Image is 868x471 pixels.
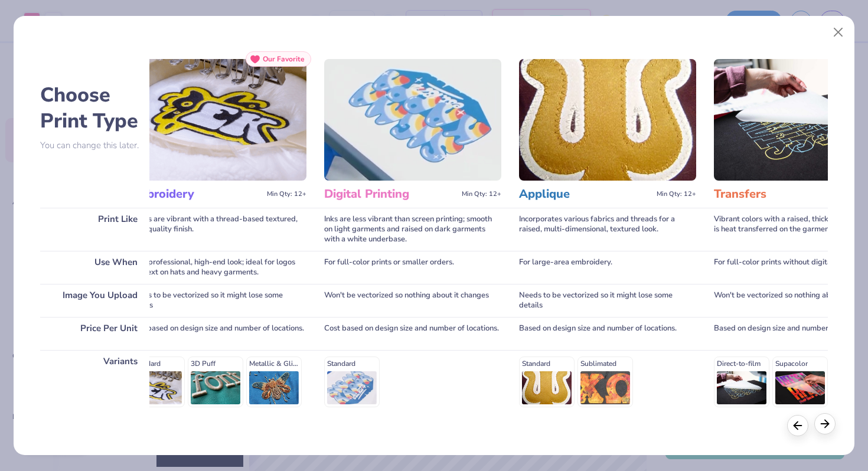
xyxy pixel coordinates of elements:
div: Image You Upload [40,284,149,317]
h3: Digital Printing [324,187,457,202]
div: Price Per Unit [40,317,149,350]
h3: Applique [519,187,652,202]
div: For large-area embroidery. [519,251,696,284]
div: Won't be vectorized so nothing about it changes [324,284,501,317]
span: Min Qty: 12+ [267,190,306,198]
h3: Transfers [714,187,847,202]
span: Min Qty: 12+ [657,190,696,198]
span: Min Qty: 12+ [462,190,501,198]
div: Needs to be vectorized so it might lose some details [129,284,306,317]
div: Inks are less vibrant than screen printing; smooth on light garments and raised on dark garments ... [324,208,501,251]
div: For full-color prints or smaller orders. [324,251,501,284]
div: Cost based on design size and number of locations. [129,317,306,350]
img: Embroidery [129,59,306,181]
div: Cost based on design size and number of locations. [324,317,501,350]
div: For a professional, high-end look; ideal for logos and text on hats and heavy garments. [129,251,306,284]
div: Needs to be vectorized so it might lose some details [519,284,696,317]
img: Digital Printing [324,59,501,181]
div: Variants [40,350,149,467]
div: Incorporates various fabrics and threads for a raised, multi-dimensional, textured look. [519,208,696,251]
div: Colors are vibrant with a thread-based textured, high-quality finish. [129,208,306,251]
div: Use When [40,251,149,284]
button: Close [827,21,850,44]
img: Applique [519,59,696,181]
h3: Embroidery [129,187,262,202]
span: Our Favorite [263,55,305,63]
div: Print Like [40,208,149,251]
h2: Choose Print Type [40,82,149,134]
p: You can change this later. [40,140,149,151]
div: Based on design size and number of locations. [519,317,696,350]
